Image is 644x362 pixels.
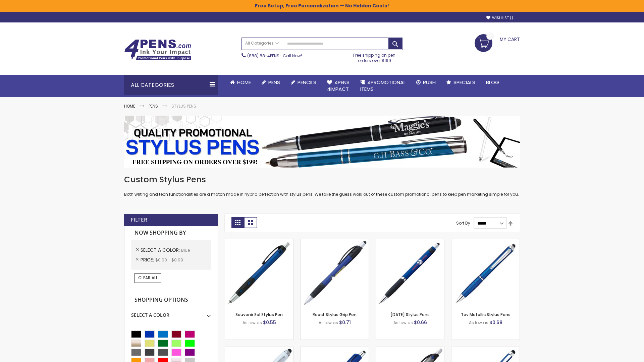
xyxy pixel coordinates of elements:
[360,79,406,93] span: 4PROMOTIONAL ITEMS
[256,75,285,90] a: Pens
[339,319,351,326] span: $0.71
[135,273,161,283] a: Clear All
[263,319,276,326] span: $0.55
[225,347,293,352] a: Ion White Branded Stylus Pen-Blue
[327,79,350,93] span: 4Pens 4impact
[453,79,475,86] span: Specials
[285,75,322,90] a: Pencils
[456,220,470,226] label: Sort By
[489,319,502,326] span: $0.68
[138,275,158,281] span: Clear All
[131,226,211,240] strong: Now Shopping by
[313,312,357,317] a: React Stylus Grip Pen
[247,53,279,59] a: (888) 88-4PENS
[393,320,413,325] span: As low as
[181,247,190,253] span: Blue
[235,312,283,317] a: Souvenir Sol Stylus Pen
[301,239,369,307] img: React Stylus Grip Pen-Blue
[225,239,293,244] a: Souvenir Sol Stylus Pen-Blue
[242,38,282,49] a: All Categories
[376,347,444,352] a: Story Stylus Custom Pen-Blue
[124,174,520,197] div: Both writing and tech functionalities are a match made in hybrid perfection with stylus pens. We ...
[245,41,279,46] span: All Categories
[461,312,511,317] a: Tev Metallic Stylus Pens
[124,174,520,185] h1: Custom Stylus Pens
[486,79,499,86] span: Blog
[469,320,488,325] span: As low as
[346,50,403,63] div: Free shipping on pen orders over $199
[141,247,181,253] span: Select A Color
[486,15,513,20] a: Wishlist
[423,79,436,86] span: Rush
[411,75,441,90] a: Rush
[451,239,520,244] a: Tev Metallic Stylus Pens-Blue
[225,75,256,90] a: Home
[301,239,369,244] a: React Stylus Grip Pen-Blue
[124,75,218,95] div: All Categories
[301,347,369,352] a: Pearl Element Stylus Pens-Blue
[268,79,280,86] span: Pens
[131,293,211,307] strong: Shopping Options
[237,79,251,86] span: Home
[376,239,444,307] img: Epiphany Stylus Pens-Blue
[319,320,338,325] span: As low as
[149,103,158,109] a: Pens
[171,103,196,109] strong: Stylus Pens
[124,39,191,61] img: 4Pens Custom Pens and Promotional Products
[247,53,302,59] span: - Call Now!
[441,75,481,90] a: Specials
[414,319,427,326] span: $0.66
[243,320,262,325] span: As low as
[390,312,430,317] a: [DATE] Stylus Pens
[155,257,183,263] span: $0.00 - $0.99
[131,216,147,224] strong: Filter
[298,79,316,86] span: Pencils
[141,256,155,263] span: Price
[124,103,135,109] a: Home
[231,217,244,228] strong: Grid
[225,239,293,307] img: Souvenir Sol Stylus Pen-Blue
[451,347,520,352] a: Custom Stylus Grip Pens-Blue
[481,75,504,90] a: Blog
[322,75,355,97] a: 4Pens4impact
[451,239,520,307] img: Tev Metallic Stylus Pens-Blue
[376,239,444,244] a: Epiphany Stylus Pens-Blue
[124,116,520,168] img: Stylus Pens
[355,75,411,97] a: 4PROMOTIONALITEMS
[131,307,211,318] div: Select A Color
